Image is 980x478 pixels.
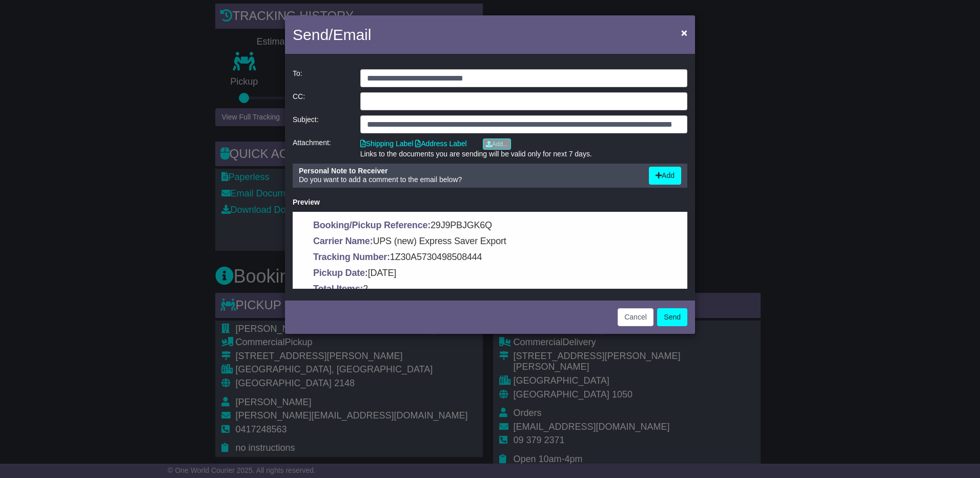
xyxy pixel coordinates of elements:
button: Close [676,22,692,43]
p: UPS (new) Express Saver Export [21,22,374,36]
div: Subject: [288,115,355,133]
button: Send [657,308,687,326]
p: 2 [21,70,374,84]
span: × [681,27,687,38]
strong: Total Items: [21,72,70,82]
a: Address Label [415,140,467,148]
a: Shipping Label [360,140,414,148]
strong: Carrier Name: [21,24,80,34]
strong: Booking/Pickup Reference: [21,8,138,18]
strong: Tracking Number: [21,40,97,50]
div: To: [288,69,355,87]
button: Cancel [618,308,654,326]
h4: Send/Email [293,23,371,46]
button: Add [649,167,681,185]
div: Do you want to add a comment to the email below? [294,167,644,185]
div: Links to the documents you are sending will be valid only for next 7 days. [360,150,687,158]
a: Add... [483,138,511,150]
div: CC: [288,92,355,110]
p: [DATE] [21,54,374,68]
p: 1Z30A5730498508444 [21,38,374,52]
div: Personal Note to Receiver [299,167,639,175]
div: Attachment: [288,138,355,158]
p: 29J9PBJGK6Q [21,6,374,21]
strong: Pickup Date: [21,56,75,66]
div: Preview [293,198,687,207]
